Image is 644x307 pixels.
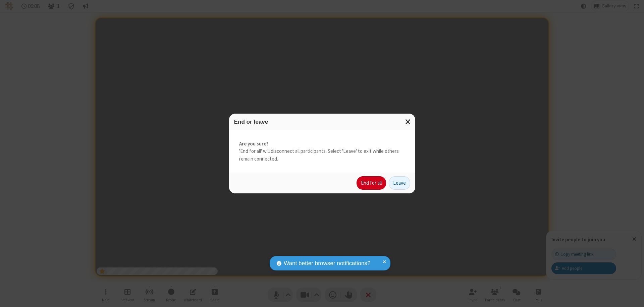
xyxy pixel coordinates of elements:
div: 'End for all' will disconnect all participants. Select 'Leave' to exit while others remain connec... [229,130,415,173]
button: End for all [357,176,386,190]
button: Close modal [401,114,415,130]
strong: Are you sure? [239,140,405,148]
button: Leave [389,176,410,190]
span: Want better browser notifications? [284,259,370,268]
h3: End or leave [234,119,410,125]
